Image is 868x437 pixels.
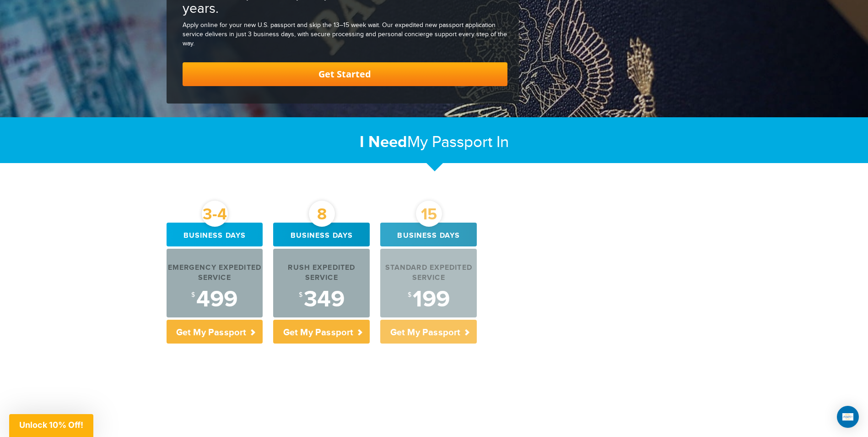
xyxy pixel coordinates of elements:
[191,291,195,299] sup: $
[837,406,859,428] div: Open Intercom Messenger
[273,223,370,246] div: Business days
[360,132,407,152] strong: I Need
[273,320,370,344] p: Get My Passport
[167,223,263,246] div: Business days
[19,420,83,430] span: Unlock 10% Off!
[380,288,477,311] div: 199
[380,320,477,344] p: Get My Passport
[273,223,370,344] a: 8 Business days Rush Expedited Service $349 Get My Passport
[167,263,263,284] div: Emergency Expedited Service
[9,414,93,437] div: Unlock 10% Off!
[309,201,335,227] div: 8
[408,291,411,299] sup: $
[183,21,507,49] div: Apply online for your new U.S. passport and skip the 13–15 week wait. Our expedited new passport ...
[273,288,370,311] div: 349
[202,201,228,227] div: 3-4
[380,223,477,246] div: Business days
[167,288,263,311] div: 499
[167,132,702,152] h2: My
[183,62,507,86] a: Get Started
[380,223,477,344] a: 15 Business days Standard Expedited Service $199 Get My Passport
[167,223,263,344] a: 3-4 Business days Emergency Expedited Service $499 Get My Passport
[432,133,509,152] span: Passport In
[299,291,302,299] sup: $
[416,201,442,227] div: 15
[167,320,263,344] p: Get My Passport
[380,263,477,284] div: Standard Expedited Service
[273,263,370,284] div: Rush Expedited Service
